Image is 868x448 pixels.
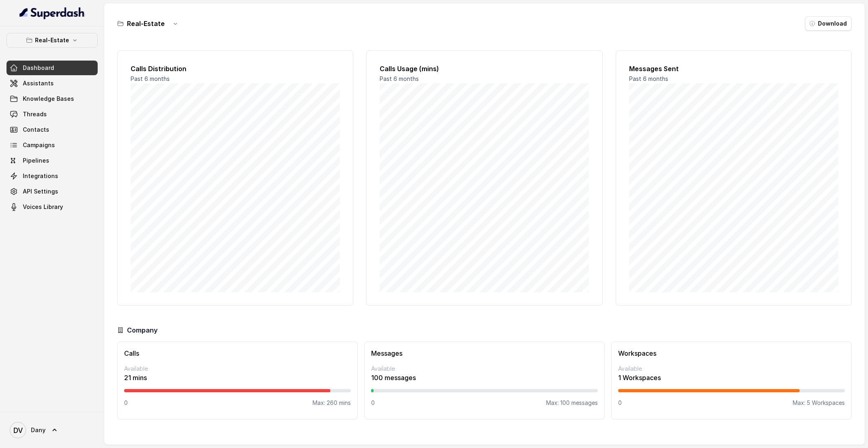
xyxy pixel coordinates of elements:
[124,399,128,407] p: 0
[23,79,54,87] span: Assistants
[7,138,98,152] a: Campaigns
[7,91,98,106] a: Knowledge Bases
[7,61,98,75] a: Dashboard
[31,426,46,434] span: Dany
[23,172,58,180] span: Integrations
[7,76,98,91] a: Assistants
[805,16,852,31] button: Download
[131,75,170,82] span: Past 6 months
[371,348,598,358] h3: Messages
[793,399,845,407] p: Max: 5 Workspaces
[618,373,845,383] p: 1 Workspaces
[20,7,85,20] img: light.svg
[23,203,63,211] span: Voices Library
[13,426,23,435] text: DV
[629,75,668,82] span: Past 6 months
[7,33,98,48] button: Real-Estate
[127,19,165,28] h3: Real-Estate
[23,187,58,196] span: API Settings
[35,35,69,45] p: Real-Estate
[7,419,98,441] a: Dany
[127,325,157,335] h3: Company
[7,122,98,137] a: Contacts
[380,64,589,74] h2: Calls Usage (mins)
[313,399,351,407] p: Max: 260 mins
[23,95,74,103] span: Knowledge Bases
[7,153,98,168] a: Pipelines
[124,365,351,373] p: Available
[371,365,598,373] p: Available
[131,64,340,74] h2: Calls Distribution
[124,348,351,358] h3: Calls
[546,399,598,407] p: Max: 100 messages
[23,157,49,165] span: Pipelines
[7,107,98,122] a: Threads
[23,110,47,118] span: Threads
[7,200,98,214] a: Voices Library
[629,64,838,74] h2: Messages Sent
[371,399,375,407] p: 0
[23,64,54,72] span: Dashboard
[7,169,98,183] a: Integrations
[618,399,622,407] p: 0
[618,365,845,373] p: Available
[23,126,49,134] span: Contacts
[371,373,598,383] p: 100 messages
[618,348,845,358] h3: Workspaces
[23,141,55,149] span: Campaigns
[124,373,351,383] p: 21 mins
[380,75,419,82] span: Past 6 months
[7,184,98,199] a: API Settings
